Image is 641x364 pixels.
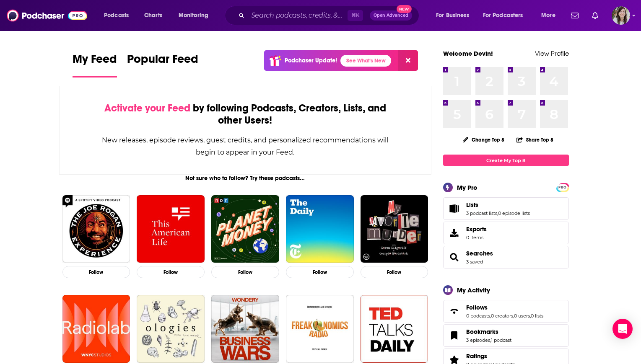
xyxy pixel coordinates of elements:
button: open menu [535,9,566,22]
div: by following Podcasts, Creators, Lists, and other Users! [101,102,389,126]
span: Charts [144,10,162,21]
span: ⌘ K [348,10,363,21]
a: 0 podcasts [466,313,490,319]
div: New releases, episode reviews, guest credits, and personalized recommendations will begin to appe... [101,134,389,158]
img: The Daily [286,195,354,263]
button: Follow [137,266,205,278]
span: , [530,313,531,319]
span: Open Advanced [374,13,408,18]
a: 1 podcast [491,337,511,343]
a: Lists [446,203,463,214]
div: Open Intercom Messenger [612,319,633,339]
span: Podcasts [104,10,129,21]
a: 3 podcast lists [466,210,497,216]
button: Show profile menu [612,6,630,25]
a: View Profile [535,49,569,57]
a: 3 saved [466,259,483,265]
a: Searches [466,250,493,257]
a: Ratings [466,352,515,360]
button: Change Top 8 [458,134,510,145]
span: Activate your Feed [104,102,190,114]
span: , [490,313,491,319]
button: Share Top 8 [516,132,554,148]
span: , [490,337,491,343]
span: Popular Feed [127,52,198,71]
a: Follows [446,305,463,317]
a: Popular Feed [127,52,198,77]
a: Bookmarks [446,330,463,341]
p: Podchaser Update! [285,57,337,64]
button: open menu [430,9,480,22]
span: , [497,210,498,216]
span: 0 items [466,235,487,240]
a: My Feed [73,52,117,77]
div: My Activity [457,286,490,294]
span: Logged in as devinandrade [612,6,630,25]
div: Not sure who to follow? Try these podcasts... [59,175,432,182]
button: open menu [478,9,535,22]
img: User Profile [612,6,630,25]
span: My Feed [73,52,117,71]
a: Show notifications dropdown [589,8,602,23]
button: Follow [211,266,279,278]
span: Exports [446,227,463,239]
img: The Joe Rogan Experience [62,195,130,263]
a: Lists [466,201,530,209]
a: Create My Top 8 [443,155,569,166]
a: Welcome Devin! [443,49,493,57]
span: Exports [466,225,487,233]
div: My Pro [457,183,478,191]
a: Charts [139,9,167,22]
input: Search podcasts, credits, & more... [248,9,348,22]
span: Bookmarks [443,324,569,347]
a: 0 creators [491,313,513,319]
span: Follows [466,304,488,311]
img: My Favorite Murder with Karen Kilgariff and Georgia Hardstark [361,195,428,263]
a: Bookmarks [466,328,511,336]
span: Lists [443,197,569,220]
a: 3 episodes [466,337,490,343]
img: Freakonomics Radio [286,295,354,363]
img: Ologies with Alie Ward [137,295,205,363]
a: 0 episode lists [498,210,530,216]
span: For Podcasters [483,10,523,21]
span: New [397,5,412,13]
a: 0 lists [531,313,543,319]
button: open menu [173,9,219,22]
button: Follow [62,266,130,278]
button: open menu [98,9,140,22]
span: Monitoring [179,10,208,21]
button: Open AdvancedNew [370,10,412,21]
a: PRO [558,184,568,190]
img: Radiolab [62,295,130,363]
img: TED Talks Daily [361,295,428,363]
a: 0 users [514,313,530,319]
img: Podchaser - Follow, Share and Rate Podcasts [7,8,87,23]
img: Business Wars [211,295,279,363]
a: Exports [443,222,569,244]
span: More [541,10,555,21]
a: See What's New [340,55,391,67]
span: Searches [443,246,569,268]
span: PRO [558,184,568,191]
a: Searches [446,251,463,263]
span: Lists [466,201,478,209]
img: Planet Money [211,195,279,263]
img: This American Life [137,195,205,263]
button: Follow [361,266,428,278]
span: Follows [443,300,569,323]
a: Follows [466,304,543,311]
